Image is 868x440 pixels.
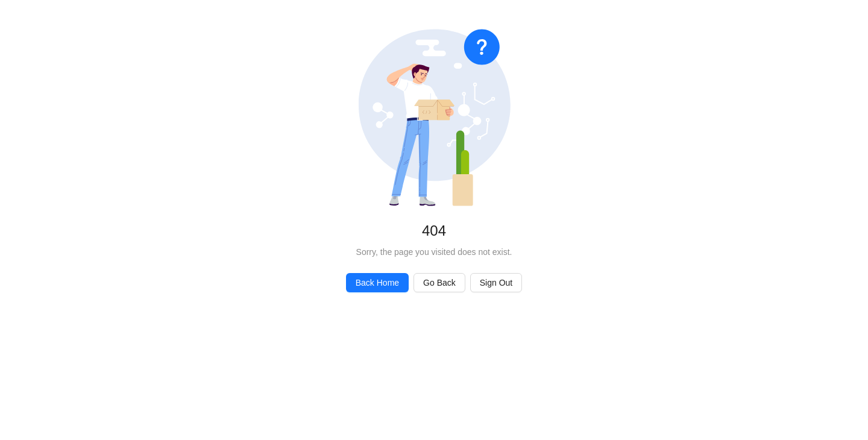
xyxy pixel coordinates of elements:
[470,273,522,292] button: Sign Out
[346,273,409,292] button: Back Home
[423,276,456,289] span: Go Back
[480,276,512,289] span: Sign Out
[356,276,399,289] span: Back Home
[19,221,849,240] div: 404
[414,273,465,292] button: Go Back
[19,245,849,259] div: Sorry, the page you visited does not exist.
